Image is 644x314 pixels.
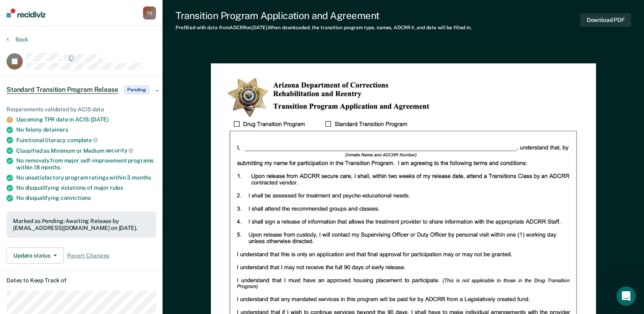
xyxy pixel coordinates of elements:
button: Back [7,36,28,43]
div: Upcoming TPR date in ACIS: [DATE] [16,116,156,123]
span: months [132,174,151,181]
span: detainers [43,126,68,133]
button: TK [143,6,156,19]
div: T K [143,6,156,19]
div: No disqualifying violations of major [16,184,156,191]
span: rules [110,184,123,191]
span: security [106,147,134,154]
dt: Dates to Keep Track of [7,277,156,284]
div: Transition Program Application and Agreement [176,10,472,22]
div: No removals from major self-improvement programs within 18 [16,157,156,171]
span: Revert Changes [67,252,109,259]
div: No unsatisfactory program ratings within 3 [16,174,156,181]
span: Pending [124,86,149,94]
div: Prefilled with data from ADCRR on [DATE] . When downloaded, the transition program type, names, A... [176,25,472,30]
span: complete [67,137,98,143]
button: Download PDF [580,13,631,27]
iframe: Intercom live chat [616,286,636,306]
div: No disqualifying [16,195,156,201]
div: Classified as Minimum or Medium [16,147,156,154]
div: Marked as Pending: Awaiting Release by [EMAIL_ADDRESS][DOMAIN_NAME] on [DATE]. [13,218,150,232]
button: Update status [7,247,64,264]
div: Requirements validated by ACIS data [7,106,156,113]
span: convictions [61,195,91,201]
div: Functional literacy [16,136,156,144]
div: No felony [16,126,156,133]
span: months [41,164,61,171]
img: Recidiviz [7,9,46,17]
span: Standard Transition Program Release [7,86,118,94]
